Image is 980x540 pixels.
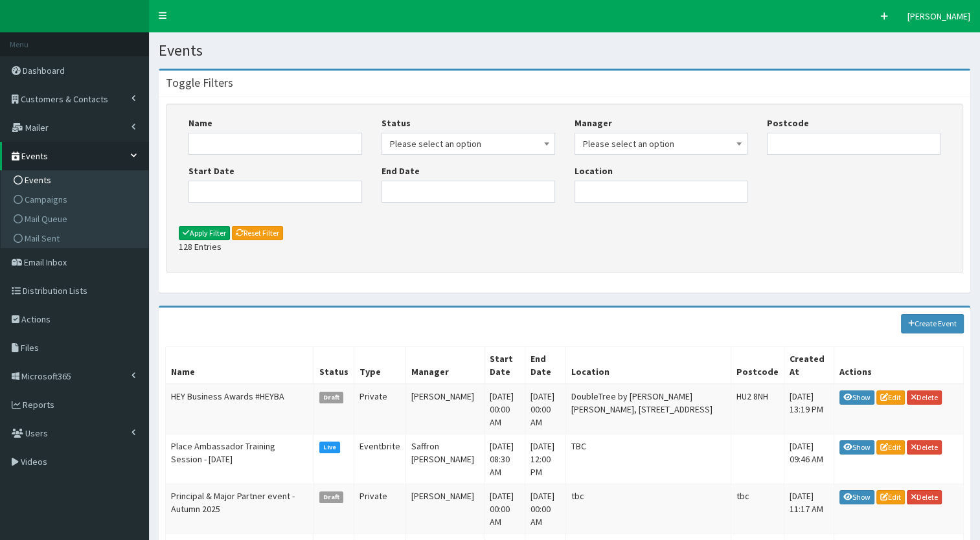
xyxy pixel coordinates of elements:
[405,434,484,484] td: Saffron [PERSON_NAME]
[876,390,905,405] a: Edit
[21,313,51,325] span: Actions
[25,427,48,439] span: Users
[21,150,48,162] span: Events
[4,170,148,190] a: Events
[24,256,67,268] span: Email Inbox
[566,434,731,484] td: TBC
[405,484,484,534] td: [PERSON_NAME]
[23,65,65,76] span: Dashboard
[25,174,51,186] span: Events
[21,370,71,382] span: Microsoft365
[21,93,108,105] span: Customers & Contacts
[566,346,731,384] th: Location
[784,484,834,534] td: [DATE] 11:17 AM
[731,484,784,534] td: tbc
[319,442,341,453] span: Live
[4,209,148,229] a: Mail Queue
[484,434,525,484] td: [DATE] 08:30 AM
[319,491,344,503] span: Draft
[166,434,314,484] td: Place Ambassador Training Session - [DATE]
[901,314,964,333] a: Create Event
[25,213,67,225] span: Mail Queue
[354,434,405,484] td: Eventbrite
[575,164,613,177] label: Location
[4,229,148,248] a: Mail Sent
[583,135,740,153] span: Please select an option
[839,490,874,504] a: Show
[166,77,233,89] h4: Toggle Filters
[21,342,39,354] span: Files
[876,490,905,504] a: Edit
[731,346,784,384] th: Postcode
[525,484,566,534] td: [DATE] 00:00 AM
[405,346,484,384] th: Manager
[484,484,525,534] td: [DATE] 00:00 AM
[179,226,230,240] button: Apply Filter
[484,346,525,384] th: Start Date
[566,484,731,534] td: tbc
[731,384,784,434] td: HU2 8NH
[159,42,970,59] h1: Events
[839,440,874,455] a: Show
[313,346,354,384] th: Status
[907,440,942,455] a: Delete
[319,392,344,403] span: Draft
[166,346,314,384] th: Name
[484,384,525,434] td: [DATE] 00:00 AM
[566,384,731,434] td: DoubleTree by [PERSON_NAME] [PERSON_NAME], [STREET_ADDRESS]
[382,164,420,177] label: End Date
[834,346,964,384] th: Actions
[23,399,54,411] span: Reports
[188,164,234,177] label: Start Date
[382,117,411,129] label: Status
[354,384,405,434] td: Private
[525,346,566,384] th: End Date
[575,117,612,129] label: Manager
[25,122,49,133] span: Mailer
[25,194,67,205] span: Campaigns
[166,484,314,534] td: Principal & Major Partner event - Autumn 2025
[166,384,314,434] td: HEY Business Awards #HEYBA
[354,484,405,534] td: Private
[21,456,47,467] span: Videos
[179,240,950,253] p: 128 Entries
[525,434,566,484] td: [DATE] 12:00 PM
[767,117,809,129] label: Postcode
[405,384,484,434] td: [PERSON_NAME]
[354,346,405,384] th: Type
[390,135,547,153] span: Please select an option
[876,440,905,455] a: Edit
[784,384,834,434] td: [DATE] 13:19 PM
[784,434,834,484] td: [DATE] 09:46 AM
[784,346,834,384] th: Created At
[907,490,942,504] a: Delete
[575,133,748,155] span: Please select an option
[525,384,566,434] td: [DATE] 00:00 AM
[907,390,942,405] a: Delete
[382,133,555,155] span: Please select an option
[23,285,87,297] span: Distribution Lists
[232,226,283,240] a: Reset Filter
[907,10,970,22] span: [PERSON_NAME]
[25,232,60,244] span: Mail Sent
[4,190,148,209] a: Campaigns
[188,117,212,129] label: Name
[839,390,874,405] a: Show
